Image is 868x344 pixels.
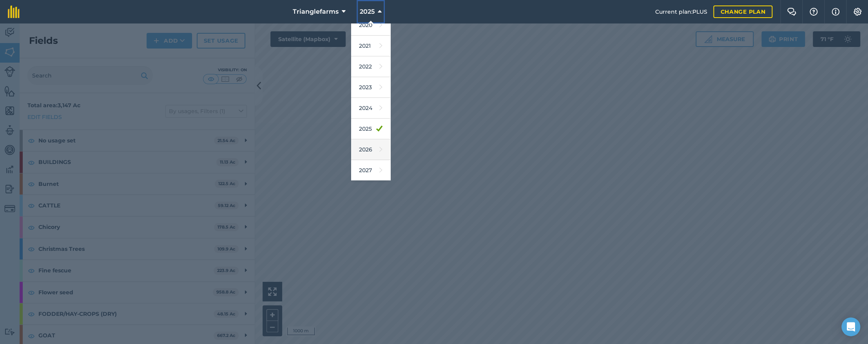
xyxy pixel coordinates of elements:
div: Open Intercom Messenger [841,317,860,336]
a: 2024 [351,98,390,119]
a: 2025 [351,119,390,139]
img: A question mark icon [809,8,818,16]
span: 2025 [360,7,375,16]
a: 2022 [351,56,390,77]
a: 2026 [351,139,390,160]
span: Trianglefarms [293,7,339,16]
a: Change plan [713,5,772,18]
a: 2021 [351,36,390,56]
img: svg+xml;base64,PHN2ZyB4bWxucz0iaHR0cDovL3d3dy53My5vcmcvMjAwMC9zdmciIHdpZHRoPSIxNyIgaGVpZ2h0PSIxNy... [832,7,839,16]
img: fieldmargin Logo [8,5,20,18]
img: Two speech bubbles overlapping with the left bubble in the forefront [787,8,796,16]
span: Current plan : PLUS [655,7,707,16]
a: 2020 [351,15,390,36]
a: 2023 [351,77,390,98]
a: 2027 [351,160,390,181]
img: A cog icon [853,8,862,16]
